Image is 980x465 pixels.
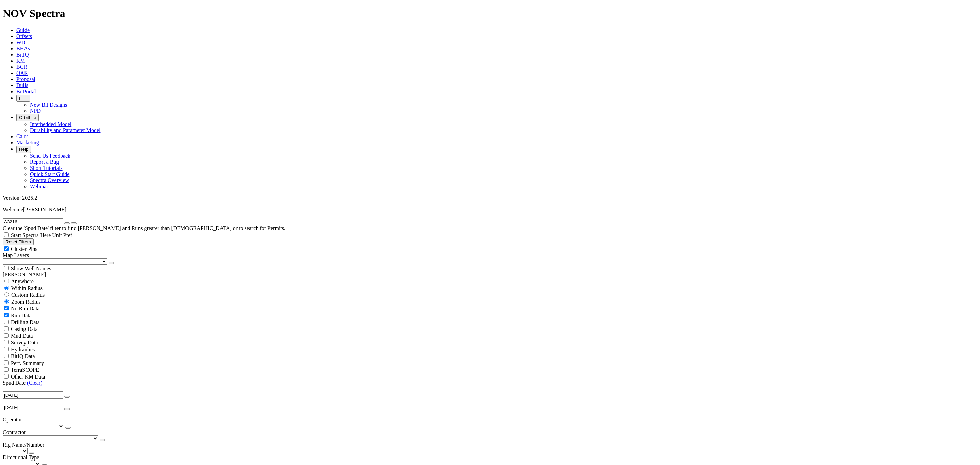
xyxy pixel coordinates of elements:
[16,46,30,51] a: BHAs
[30,108,41,114] a: NPD
[30,102,67,108] a: New Bit Designs
[27,380,42,386] a: (Clear)
[11,312,32,318] span: Run Data
[11,319,40,325] span: Drilling Data
[11,306,39,311] span: No Run Data
[16,52,29,58] a: BitIQ
[16,82,28,88] a: Dulls
[30,121,71,127] a: Interbedded Model
[3,272,977,278] div: [PERSON_NAME]
[3,442,44,448] span: Rig Name/Number
[16,89,36,94] a: BitPortal
[16,70,28,76] a: OAR
[3,218,63,225] input: Search
[16,140,39,145] a: Marketing
[19,96,27,101] span: FTT
[3,380,26,386] span: Spud Date
[3,359,977,366] filter-controls-checkbox: Performance Summary
[11,353,35,359] span: BitIQ Data
[19,147,28,152] span: Help
[16,39,26,45] a: WD
[11,299,41,305] span: Zoom Radius
[11,360,44,366] span: Perf. Summary
[4,233,9,237] input: Start Spectra Here
[11,340,38,346] span: Survey Data
[16,64,27,70] a: BCR
[16,146,31,153] button: Help
[3,238,34,245] button: Reset Filters
[3,195,977,201] div: Version: 2025.2
[30,183,48,189] a: Webinar
[3,346,977,353] filter-controls-checkbox: Hydraulics Analysis
[11,246,37,252] span: Cluster Pins
[3,225,285,231] span: Clear the 'Spud Date' filter to find [PERSON_NAME] and Runs greater than [DEMOGRAPHIC_DATA] or to...
[11,292,45,298] span: Custom Radius
[30,177,69,183] a: Spectra Overview
[11,232,51,238] span: Start Spectra Here
[16,27,30,33] a: Guide
[16,33,32,39] a: Offsets
[3,366,977,373] filter-controls-checkbox: TerraSCOPE Data
[19,115,36,120] span: OrbitLite
[16,95,30,102] button: FTT
[11,266,51,271] span: Show Well Names
[30,159,59,165] a: Report a Bug
[3,391,63,399] input: After
[3,207,977,213] p: Welcome
[3,429,26,435] span: Contractor
[16,133,29,139] a: Calcs
[11,326,38,332] span: Casing Data
[30,153,70,159] a: Send Us Feedback
[11,333,33,339] span: Mud Data
[3,373,977,380] filter-controls-checkbox: TerraSCOPE Data
[30,165,63,171] a: Short Tutorials
[16,76,35,82] a: Proposal
[11,367,39,373] span: TerraSCOPE
[30,171,69,177] a: Quick Start Guide
[3,404,63,411] input: Before
[30,127,101,133] a: Durability and Parameter Model
[23,207,66,212] span: [PERSON_NAME]
[3,454,39,460] span: Directional Type
[3,252,29,258] span: Map Layers
[11,285,43,291] span: Within Radius
[3,7,977,20] h1: NOV Spectra
[52,232,72,238] span: Unit Pref
[11,278,34,284] span: Anywhere
[11,374,45,380] span: Other KM Data
[16,58,25,64] a: KM
[11,347,35,352] span: Hydraulics
[16,114,39,121] button: OrbitLite
[3,417,22,422] span: Operator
